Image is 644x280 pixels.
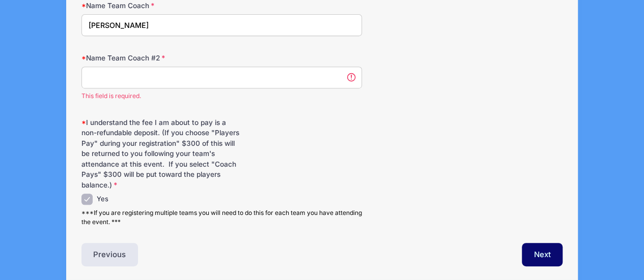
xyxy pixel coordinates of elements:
[81,1,242,11] label: Name Team Coach
[81,243,138,266] button: Previous
[81,91,362,101] span: This field is required.
[522,243,563,266] button: Next
[81,208,362,227] div: ***If you are registering multiple teams you will need to do this for each team you have attendin...
[81,117,242,190] label: I understand the fee I am about to pay is a non-refundable deposit. (If you choose "Players Pay" ...
[81,53,242,63] label: Name Team Coach #2
[97,194,108,204] label: Yes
